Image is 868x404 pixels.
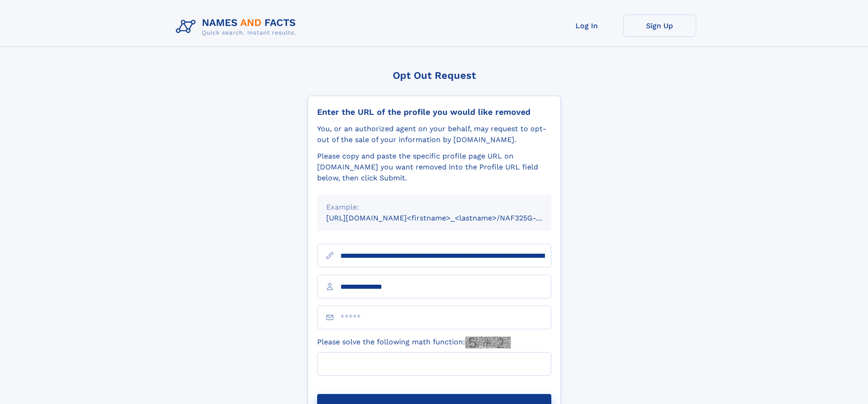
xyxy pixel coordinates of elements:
a: Log In [550,15,623,37]
div: Opt Out Request [308,70,561,81]
img: Logo Names and Facts [172,15,303,39]
label: Please solve the following math function: [317,337,511,348]
div: Enter the URL of the profile you would like removed [317,107,551,117]
div: Example: [326,202,542,213]
div: You, or an authorized agent on your behalf, may request to opt-out of the sale of your informatio... [317,123,551,145]
small: [URL][DOMAIN_NAME]<firstname>_<lastname>/NAF325G-xxxxxxxx [326,214,569,222]
div: Please copy and paste the specific profile page URL on [DOMAIN_NAME] you want removed into the Pr... [317,151,551,184]
a: Sign Up [623,15,696,37]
